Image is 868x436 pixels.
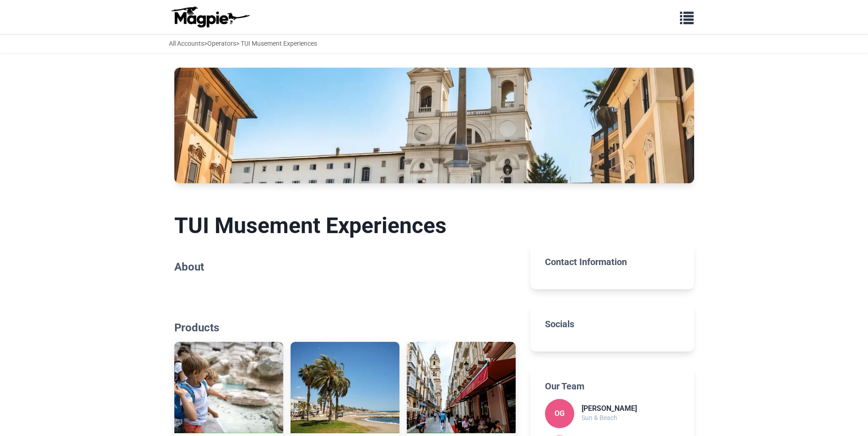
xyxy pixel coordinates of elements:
a: All Accounts [169,40,204,47]
a: Operators [207,40,236,47]
div: > > TUI Musement Experiences [169,38,317,48]
h2: Our Team [545,381,679,392]
img: Rome Highlights Private Electric Golf Cart Tour with a Local Guide [174,342,283,433]
h2: Socials [545,319,679,330]
h2: About [174,261,516,274]
p: Sun & Beach [582,413,637,423]
img: Gibralfaro and Alcazaba Walking Tour Malaga [407,342,516,433]
h2: Products [174,321,516,335]
img: Tour at Malaga Fishing Scene with Cooking Workshop [291,342,399,433]
img: TUI Musement Experiences [174,68,694,183]
h1: TUI Musement Experiences [174,213,516,239]
h2: Contact Information [545,256,679,267]
div: OG [545,399,574,428]
img: logo-ab69f6fb50320c5b225c76a69d11143b.png [169,6,251,28]
h3: [PERSON_NAME] [582,404,637,413]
